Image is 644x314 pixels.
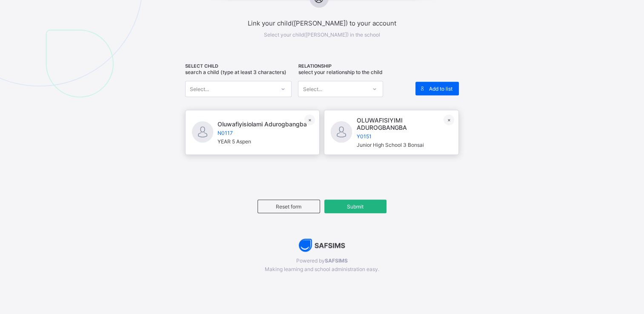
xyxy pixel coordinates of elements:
[304,114,315,125] div: ×
[298,63,407,69] span: RELATIONSHIP
[185,69,286,75] span: Search a child (type at least 3 characters)
[190,81,209,97] div: Select...
[429,86,452,92] span: Add to list
[331,203,380,210] span: Submit
[218,130,307,136] span: N0117
[161,19,483,27] span: Link your child([PERSON_NAME]) to your account
[303,81,322,97] div: Select...
[356,117,452,131] span: OLUWAFISIYIMI ADUROGBANGBA
[298,69,382,75] span: Select your relationship to the child
[161,257,483,264] span: Powered by
[299,239,345,252] img: AdK1DDW6R+oPwAAAABJRU5ErkJggg==
[264,203,313,210] span: Reset form
[218,120,307,128] span: Oluwafiyisiolami Adurogbangba
[185,63,294,69] span: SELECT CHILD
[264,31,380,38] span: Select your child([PERSON_NAME]) in the school
[356,142,424,148] span: Junior High School 3 Bonsai
[161,266,483,272] span: Making learning and school administration easy.
[356,133,452,140] span: Y0151
[444,114,454,125] div: ×
[325,257,348,264] b: SAFSIMS
[218,138,251,145] span: YEAR 5 Aspen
